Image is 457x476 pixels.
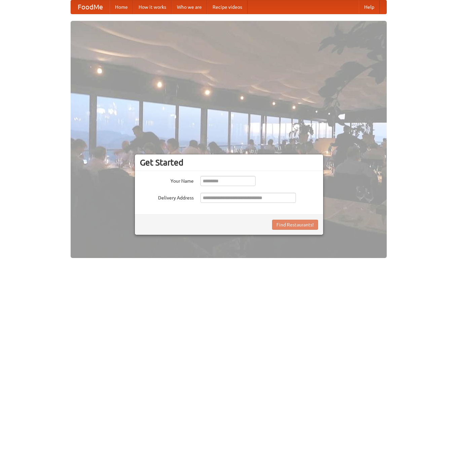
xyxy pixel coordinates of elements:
[207,0,247,14] a: Recipe videos
[172,0,207,14] a: Who we are
[133,0,172,14] a: How it works
[110,0,133,14] a: Home
[359,0,380,14] a: Help
[71,0,110,14] a: FoodMe
[272,220,318,230] button: Find Restaurants!
[140,176,194,184] label: Your Name
[140,193,194,201] label: Delivery Address
[140,157,318,168] h3: Get Started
